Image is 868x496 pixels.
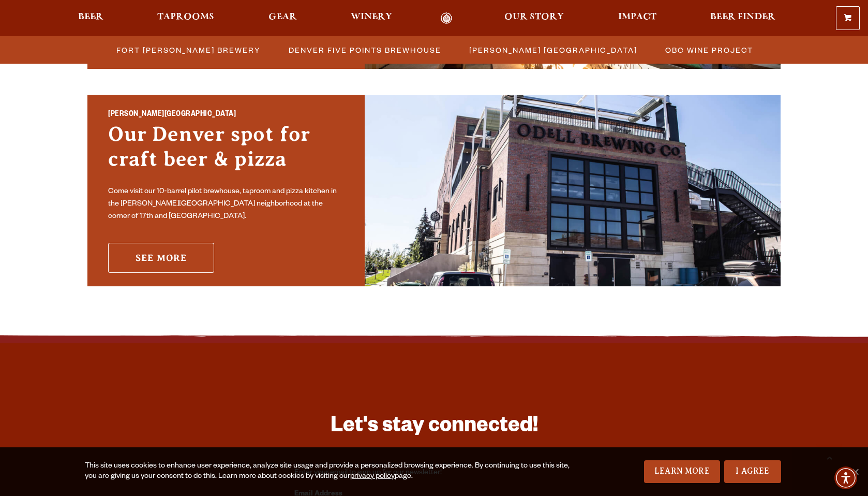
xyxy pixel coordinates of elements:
a: Impact [611,12,663,24]
span: OBC Wine Project [665,42,753,57]
div: This site uses cookies to enhance user experience, analyze site usage and provide a personalized ... [85,461,575,482]
a: Odell Home [427,12,466,24]
a: Winery [344,12,399,24]
span: Our Story [504,13,564,21]
span: Taprooms [157,13,214,21]
span: Fort [PERSON_NAME] Brewery [116,42,261,57]
span: Beer Finder [710,13,775,21]
a: privacy policy [350,473,395,481]
h3: Let's stay connected! [294,413,574,443]
a: OBC Wine Project [659,42,758,57]
span: Impact [618,13,656,21]
a: Our Story [498,12,571,24]
div: Accessibility Menu [834,466,857,489]
a: Beer Finder [704,12,782,24]
a: [PERSON_NAME] [GEOGRAPHIC_DATA] [463,42,642,57]
a: Beer [71,12,110,24]
a: Fort [PERSON_NAME] Brewery [110,42,266,57]
span: Beer [78,13,103,21]
a: Taprooms [151,12,221,24]
h2: [PERSON_NAME][GEOGRAPHIC_DATA] [108,108,344,122]
a: I Agree [724,460,781,483]
span: Denver Five Points Brewhouse [289,42,441,57]
h3: Our Denver spot for craft beer & pizza [108,122,344,182]
img: Sloan’s Lake Brewhouse' [365,95,781,286]
span: Winery [351,13,392,21]
a: See More [108,243,214,273]
a: Learn More [644,460,720,483]
a: Denver Five Points Brewhouse [282,42,446,57]
span: Gear [268,13,297,21]
a: Scroll to top [816,444,842,470]
span: [PERSON_NAME] [GEOGRAPHIC_DATA] [469,42,637,57]
p: Come visit our 10-barrel pilot brewhouse, taproom and pizza kitchen in the [PERSON_NAME][GEOGRAPH... [108,186,344,223]
a: Gear [262,12,304,24]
